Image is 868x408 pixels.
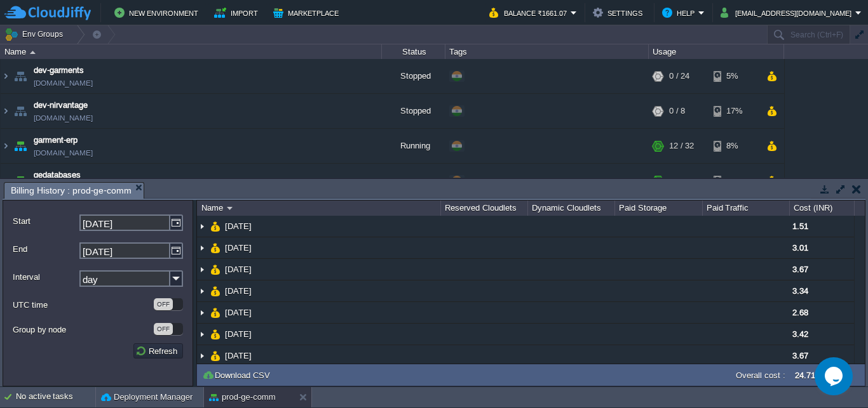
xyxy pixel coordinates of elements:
[1,59,11,93] img: AMDAwAAAACH5BAEAAAAALAAAAAABAAEAAAICRAEAOw==
[792,351,808,360] span: 3.67
[30,51,36,54] img: AMDAwAAAACH5BAEAAAAALAAAAAABAAEAAAICRAEAOw==
[224,286,254,296] a: [DATE]
[669,59,689,93] div: 0 / 24
[273,5,342,20] button: Marketplace
[382,94,445,128] div: Stopped
[198,201,440,216] div: Name
[669,94,685,128] div: 0 / 8
[714,164,755,198] div: 1%
[224,221,254,232] a: [DATE]
[669,164,689,198] div: 7 / 24
[197,237,207,258] img: AMDAwAAAACH5BAEAAAAALAAAAAABAAEAAAICRAEAOw==
[16,387,95,407] div: No active tasks
[11,129,29,163] img: AMDAwAAAACH5BAEAAAAALAAAAAABAAEAAAICRAEAOw==
[202,369,274,381] button: Download CSV
[13,242,78,256] label: End
[34,77,93,89] a: [DOMAIN_NAME]
[1,44,381,59] div: Name
[210,237,220,258] img: AMDAwAAAACH5BAEAAAAALAAAAAABAAEAAAICRAEAOw==
[210,216,220,237] img: AMDAwAAAACH5BAEAAAAALAAAAAABAAEAAAICRAEAOw==
[197,345,207,366] img: AMDAwAAAACH5BAEAAAAALAAAAAABAAEAAAICRAEAOw==
[795,371,815,380] label: 24.71
[197,280,207,301] img: AMDAwAAAACH5BAEAAAAALAAAAAABAAEAAAICRAEAOw==
[34,169,81,181] a: gedatabases
[13,298,153,312] label: UTC time
[815,357,855,395] iframe: chat widget
[714,94,755,128] div: 17%
[114,5,202,20] button: New Environment
[442,201,527,216] div: Reserved Cloudlets
[209,391,276,404] button: prod-ge-comm
[34,64,84,77] a: dev-garments
[227,207,233,210] img: AMDAwAAAACH5BAEAAAAALAAAAAABAAEAAAICRAEAOw==
[34,134,78,147] a: garment-erp
[34,99,88,112] a: dev-nirvantage
[197,324,207,345] img: AMDAwAAAACH5BAEAAAAALAAAAAABAAEAAAICRAEAOw==
[11,94,29,128] img: AMDAwAAAACH5BAEAAAAALAAAAAABAAEAAAICRAEAOw==
[154,298,173,310] div: OFF
[446,44,648,59] div: Tags
[1,164,11,198] img: AMDAwAAAACH5BAEAAAAALAAAAAABAAEAAAICRAEAOw==
[792,221,808,231] span: 1.51
[1,129,11,163] img: AMDAwAAAACH5BAEAAAAALAAAAAABAAEAAAICRAEAOw==
[4,25,67,43] button: Env Groups
[210,259,220,280] img: AMDAwAAAACH5BAEAAAAALAAAAAABAAEAAAICRAEAOw==
[593,5,646,20] button: Settings
[529,201,614,216] div: Dynamic Cloudlets
[382,129,445,163] div: Running
[714,129,755,163] div: 8%
[736,371,785,380] label: Overall cost :
[13,214,78,228] label: Start
[13,323,153,336] label: Group by node
[210,345,220,366] img: AMDAwAAAACH5BAEAAAAALAAAAAABAAEAAAICRAEAOw==
[224,264,254,275] a: [DATE]
[11,59,29,93] img: AMDAwAAAACH5BAEAAAAALAAAAAABAAEAAAICRAEAOw==
[135,345,181,357] button: Refresh
[721,5,855,20] button: [EMAIL_ADDRESS][DOMAIN_NAME]
[210,280,220,301] img: AMDAwAAAACH5BAEAAAAALAAAAAABAAEAAAICRAEAOw==
[792,286,808,296] span: 3.34
[703,201,789,216] div: Paid Traffic
[11,164,29,198] img: AMDAwAAAACH5BAEAAAAALAAAAAABAAEAAAICRAEAOw==
[210,302,220,323] img: AMDAwAAAACH5BAEAAAAALAAAAAABAAEAAAICRAEAOw==
[34,147,93,159] a: [DOMAIN_NAME]
[790,201,854,216] div: Cost (INR)
[214,5,262,20] button: Import
[197,302,207,323] img: AMDAwAAAACH5BAEAAAAALAAAAAABAAEAAAICRAEAOw==
[792,243,808,253] span: 3.01
[649,44,783,59] div: Usage
[197,259,207,280] img: AMDAwAAAACH5BAEAAAAALAAAAAABAAEAAAICRAEAOw==
[616,201,702,216] div: Paid Storage
[662,5,698,20] button: Help
[154,323,173,335] div: OFF
[224,307,254,318] a: [DATE]
[4,5,91,21] img: CloudJiffy
[792,265,808,274] span: 3.67
[34,112,93,124] a: [DOMAIN_NAME]
[224,242,254,253] a: [DATE]
[11,183,132,199] span: Billing History : prod-ge-comm
[669,129,694,163] div: 12 / 32
[1,94,11,128] img: AMDAwAAAACH5BAEAAAAALAAAAAABAAEAAAICRAEAOw==
[489,5,571,20] button: Balance ₹1661.07
[101,391,193,404] button: Deployment Manager
[224,350,254,361] a: [DATE]
[224,329,254,339] a: [DATE]
[382,59,445,93] div: Stopped
[197,216,207,237] img: AMDAwAAAACH5BAEAAAAALAAAAAABAAEAAAICRAEAOw==
[210,324,220,345] img: AMDAwAAAACH5BAEAAAAALAAAAAABAAEAAAICRAEAOw==
[383,44,445,59] div: Status
[792,329,808,339] span: 3.42
[714,59,755,93] div: 5%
